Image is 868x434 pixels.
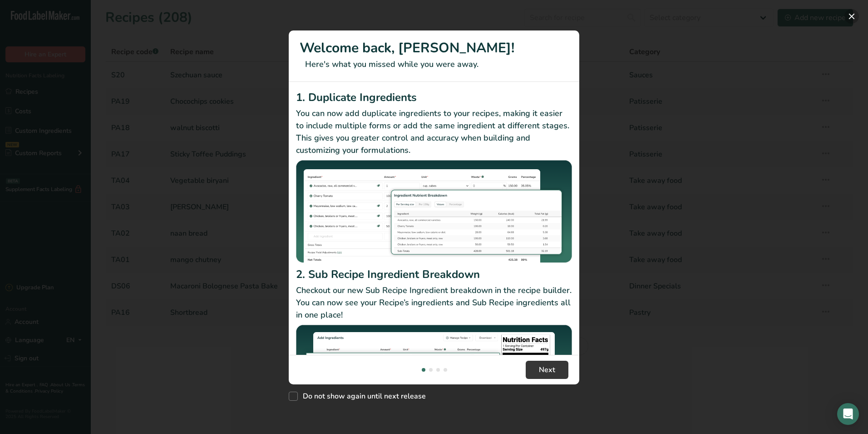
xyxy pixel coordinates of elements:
[837,403,859,425] div: Open Intercom Messenger
[296,107,572,156] p: You can now add duplicate ingredients to your recipes, making it easier to include multiple forms...
[539,364,555,375] span: Next
[300,38,568,58] h1: Welcome back, [PERSON_NAME]!
[296,160,572,263] img: Duplicate Ingredients
[296,284,572,321] p: Checkout our new Sub Recipe Ingredient breakdown in the recipe builder. You can now see your Reci...
[296,266,572,283] h2: 2. Sub Recipe Ingredient Breakdown
[296,89,572,106] h2: 1. Duplicate Ingredients
[298,392,426,401] span: Do not show again until next release
[526,361,568,379] button: Next
[300,58,568,71] p: Here's what you missed while you were away.
[296,325,572,428] img: Sub Recipe Ingredient Breakdown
